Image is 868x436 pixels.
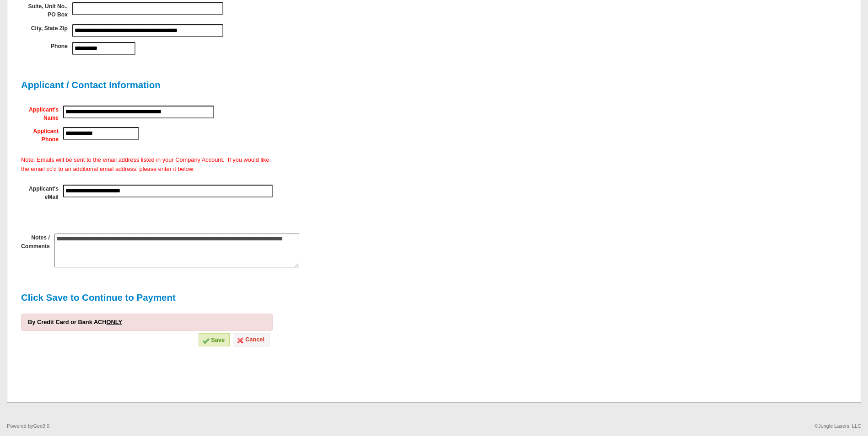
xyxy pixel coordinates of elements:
b: By Credit Card or Bank ACH [28,319,122,325]
a: Geo3.0 [33,423,49,429]
td: Notes / Comments [19,231,52,270]
label: Applicant's eMail [29,186,59,200]
a: Jungle Lasers, LLC [818,423,861,429]
span: Note: Emails will be sent to the email address listed in your Company Account. If you would like ... [21,156,270,172]
label: Phone [51,43,68,49]
p: © [814,423,861,429]
h2: Click Save to Continue to Payment [21,288,273,307]
a: Cancel [233,333,270,347]
label: Suite, Unit No., PO Box [28,3,68,18]
label: Applicant's Name [29,106,59,121]
u: ONLY [107,319,122,325]
button: Save [199,333,230,346]
h2: Applicant / Contact Information [21,76,273,94]
p: Powered by [7,423,49,429]
label: City, State Zip [31,25,68,32]
label: Applicant Phone [33,128,59,143]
